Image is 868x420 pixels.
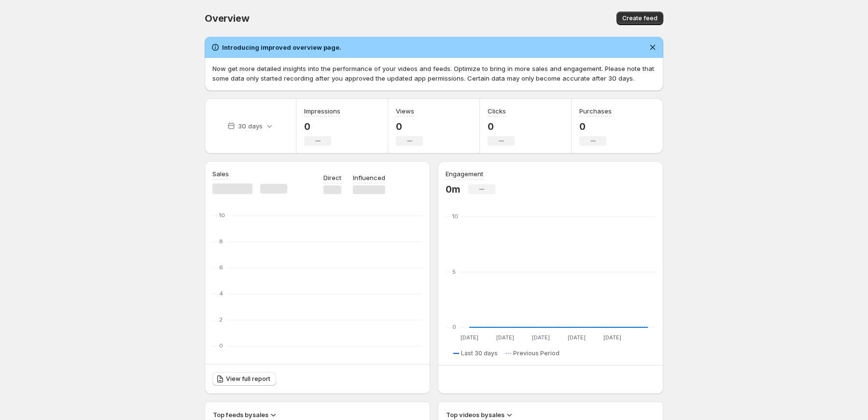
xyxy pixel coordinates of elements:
[603,334,621,341] text: [DATE]
[396,106,414,116] h3: Views
[452,323,456,330] text: 0
[579,106,612,116] h3: Purchases
[213,410,268,420] h3: Top feeds by sales
[304,106,340,116] h3: Impressions
[396,121,423,132] p: 0
[219,290,223,297] text: 4
[226,375,270,383] span: View full report
[622,14,658,22] span: Create feed
[219,264,223,271] text: 6
[219,342,223,349] text: 0
[446,183,461,195] p: 0m
[219,316,223,323] text: 2
[532,334,550,341] text: [DATE]
[446,169,483,179] h3: Engagement
[222,42,341,52] h2: Introducing improved overview page.
[579,121,612,132] p: 0
[452,213,458,220] text: 10
[568,334,586,341] text: [DATE]
[461,334,478,341] text: [DATE]
[446,410,504,420] h3: Top videos by sales
[219,238,223,245] text: 8
[238,121,263,131] p: 30 days
[212,372,276,386] a: View full report
[646,41,659,54] button: Dismiss notification
[616,12,663,25] button: Create feed
[212,64,656,83] p: Now get more detailed insights into the performance of your videos and feeds. Optimize to bring i...
[488,106,506,116] h3: Clicks
[353,173,385,182] p: Influenced
[461,350,498,357] span: Last 30 days
[219,212,225,219] text: 10
[304,121,340,132] p: 0
[488,121,515,132] p: 0
[496,334,514,341] text: [DATE]
[212,169,229,179] h3: Sales
[323,173,341,182] p: Direct
[513,350,560,357] span: Previous Period
[205,13,249,24] span: Overview
[452,268,456,275] text: 5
